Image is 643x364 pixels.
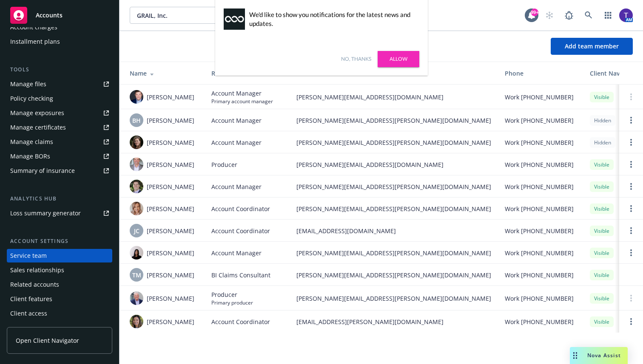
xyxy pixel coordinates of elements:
span: Work [PHONE_NUMBER] [505,182,574,191]
div: Drag to move [570,347,580,364]
span: Work [PHONE_NUMBER] [505,160,574,169]
div: Visible [590,270,614,280]
div: Role [211,69,283,78]
div: Related accounts [10,278,59,291]
span: [PERSON_NAME] [147,160,194,169]
span: [PERSON_NAME] [147,182,194,191]
a: Open options [626,137,636,147]
span: [PERSON_NAME] [147,317,194,326]
a: Client features [7,292,112,306]
div: Manage claims [10,135,53,149]
span: [EMAIL_ADDRESS][DOMAIN_NAME] [296,226,491,235]
span: Account Coordinator [211,204,270,213]
a: Client access [7,307,112,320]
span: Account Coordinator [211,317,270,326]
img: photo [130,158,143,171]
a: Open options [626,159,636,169]
span: Work [PHONE_NUMBER] [505,93,574,102]
div: Summary of insurance [10,164,75,178]
span: Work [PHONE_NUMBER] [505,248,574,257]
a: Manage certificates [7,121,112,134]
span: Nova Assist [587,352,621,359]
div: Manage certificates [10,121,66,134]
a: Manage claims [7,135,112,149]
span: Add team member [565,42,619,50]
div: Manage exposures [10,106,64,120]
div: Client access [10,307,47,320]
a: Installment plans [7,35,112,48]
span: Work [PHONE_NUMBER] [505,204,574,213]
span: Account Manager [211,116,262,125]
div: Hidden [590,137,615,148]
a: Accounts [7,3,112,27]
span: Producer [211,160,237,169]
img: photo [130,135,143,149]
span: [PERSON_NAME][EMAIL_ADDRESS][PERSON_NAME][DOMAIN_NAME] [296,138,491,147]
span: Primary producer [211,299,253,306]
span: Account Manager [211,248,262,257]
a: Open options [626,203,636,214]
div: Phone [505,69,576,78]
a: Open options [626,316,636,327]
span: [PERSON_NAME][EMAIL_ADDRESS][PERSON_NAME][DOMAIN_NAME] [296,248,491,257]
span: [PERSON_NAME] [147,138,194,147]
a: Manage files [7,77,112,91]
img: photo [130,202,143,215]
div: We'd like to show you notifications for the latest news and updates. [249,10,415,28]
div: Visible [590,248,614,258]
div: Visible [590,316,614,327]
span: BI Claims Consultant [211,271,270,279]
span: Work [PHONE_NUMBER] [505,317,574,326]
div: Manage BORs [10,150,50,163]
img: photo [130,246,143,260]
span: [PERSON_NAME] [147,93,194,102]
img: photo [619,8,633,22]
span: [PERSON_NAME] [147,204,194,213]
span: [PERSON_NAME] [147,226,194,235]
div: Analytics hub [7,195,112,203]
span: Work [PHONE_NUMBER] [505,116,574,125]
span: Work [PHONE_NUMBER] [505,226,574,235]
a: Service team [7,249,112,262]
span: Primary account manager [211,98,273,105]
div: Account charges [10,20,57,34]
button: Add team member [551,38,633,55]
div: Policy checking [10,92,53,105]
span: Work [PHONE_NUMBER] [505,294,574,303]
a: Loss summary generator [7,206,112,220]
span: [PERSON_NAME][EMAIL_ADDRESS][DOMAIN_NAME] [296,160,491,169]
a: Manage BORs [7,150,112,163]
a: Start snowing [541,7,558,24]
a: Allow [378,51,419,67]
a: Account charges [7,20,112,34]
span: Work [PHONE_NUMBER] [505,271,574,279]
div: Hidden [590,115,615,126]
a: Policy checking [7,92,112,105]
div: Loss summary generator [10,206,81,220]
span: Account Coordinator [211,226,270,235]
a: Related accounts [7,278,112,291]
div: Sales relationships [10,263,64,277]
span: [EMAIL_ADDRESS][PERSON_NAME][DOMAIN_NAME] [296,317,491,326]
img: photo [130,180,143,193]
span: Work [PHONE_NUMBER] [505,138,574,147]
span: [PERSON_NAME][EMAIL_ADDRESS][DOMAIN_NAME] [296,93,491,102]
a: Manage exposures [7,106,112,120]
a: Report a Bug [560,7,578,24]
a: Open options [626,181,636,192]
span: BH [132,116,141,125]
span: Accounts [36,12,63,19]
a: Search [580,7,597,24]
div: Visible [590,293,614,304]
span: [PERSON_NAME][EMAIL_ADDRESS][PERSON_NAME][DOMAIN_NAME] [296,294,491,303]
span: [PERSON_NAME] [147,271,194,279]
span: TM [132,271,141,279]
span: Account Manager [211,89,273,98]
div: Tools [7,65,112,74]
span: [PERSON_NAME][EMAIL_ADDRESS][PERSON_NAME][DOMAIN_NAME] [296,116,491,125]
div: Manage files [10,77,46,91]
span: [PERSON_NAME][EMAIL_ADDRESS][PERSON_NAME][DOMAIN_NAME] [296,204,491,213]
div: Account settings [7,237,112,245]
div: Visible [590,226,614,236]
a: Open options [626,115,636,125]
